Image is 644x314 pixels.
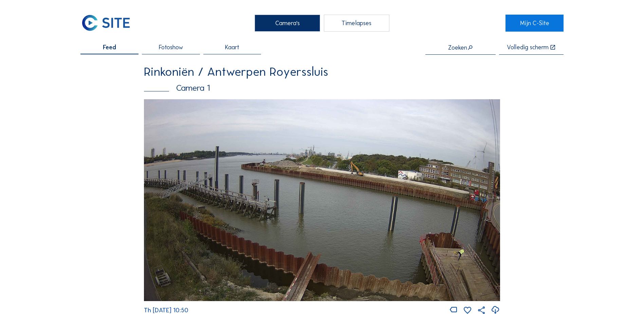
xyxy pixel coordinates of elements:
span: Th [DATE] 10:50 [144,307,188,314]
div: Timelapses [324,15,389,32]
span: Kaart [225,44,239,50]
div: Volledig scherm [507,44,549,51]
a: Mijn C-Site [505,15,564,32]
span: Feed [103,44,116,50]
div: Camera 1 [144,84,500,92]
div: Camera's [255,15,320,32]
img: Image [144,99,500,301]
div: Rinkoniën / Antwerpen Royerssluis [144,66,500,78]
img: C-SITE Logo [80,15,131,32]
a: C-SITE Logo [80,15,139,32]
span: Fotoshow [159,44,183,50]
